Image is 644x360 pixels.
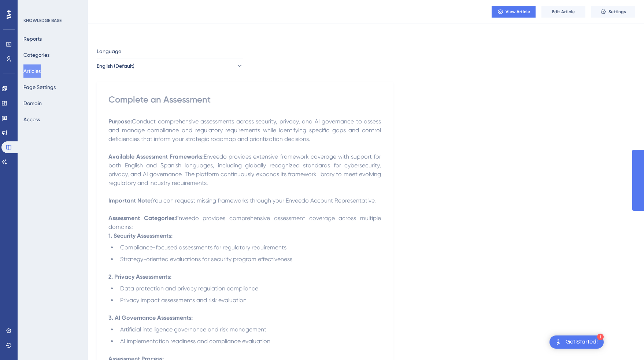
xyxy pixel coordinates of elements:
strong: 1. Security Assessments: [108,232,173,239]
span: Language [97,47,121,56]
button: View Article [492,6,536,18]
img: launcher-image-alternative-text [554,338,563,346]
div: Open Get Started! checklist, remaining modules: 1 [549,335,604,349]
button: Settings [591,6,635,18]
button: Articles [23,64,41,78]
span: Artificial intelligence governance and risk management [120,326,266,333]
span: Compliance-focused assessments for regulatory requirements [120,244,286,251]
span: View Article [506,9,530,15]
button: Page Settings [23,81,56,94]
iframe: UserGuiding AI Assistant Launcher [613,331,635,353]
span: Privacy impact assessments and risk evaluation [120,297,247,304]
strong: Important Note: [108,197,152,204]
button: Categories [23,48,49,62]
strong: 2. Privacy Assessments: [108,273,171,280]
div: Get Started! [566,338,598,346]
span: Settings [608,9,626,15]
strong: 3. AI Governance Assessments: [108,314,193,321]
strong: Available Assessment Frameworks: [108,153,204,160]
div: Complete an Assessment [108,94,381,105]
button: Domain [23,97,42,110]
button: Edit Article [541,6,585,18]
span: AI implementation readiness and compliance evaluation [120,338,270,345]
div: 1 [597,334,604,340]
span: Conduct comprehensive assessments across security, privacy, and AI governance to assess and manag... [108,118,382,142]
button: English (Default) [97,59,243,73]
span: English (Default) [97,62,134,70]
strong: Purpose: [108,118,132,125]
span: You can request missing frameworks through your Enveedo Account Representative. [152,197,376,204]
span: Enveedo provides extensive framework coverage with support for both English and Spanish languages... [108,153,382,186]
span: Data protection and privacy regulation compliance [120,285,258,292]
span: Edit Article [552,9,575,15]
span: Strategy-oriented evaluations for security program effectiveness [120,256,292,263]
button: Reports [23,32,42,45]
strong: Assessment Categories: [108,215,176,222]
span: Enveedo provides comprehensive assessment coverage across multiple domains: [108,215,382,230]
button: Access [23,113,40,126]
div: KNOWLEDGE BASE [23,18,62,23]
